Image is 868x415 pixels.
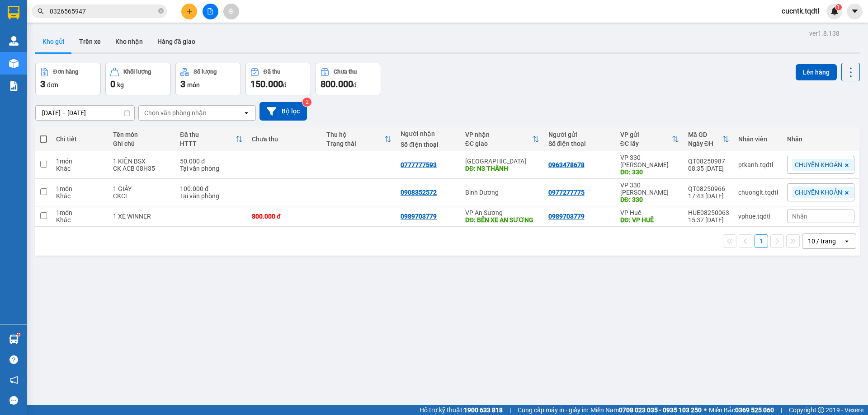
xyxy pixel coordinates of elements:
[180,158,243,165] div: 50.000 đ
[40,79,45,89] span: 3
[843,238,850,245] svg: open
[548,213,585,220] div: 0989703779
[252,135,317,143] div: Chưa thu
[180,140,236,147] div: HTTT
[738,135,778,143] div: Nhân viên
[620,131,672,138] div: VP gửi
[181,4,197,19] button: plus
[322,127,396,151] th: Toggle SortBy
[781,405,782,415] span: |
[9,355,18,364] span: question-circle
[180,192,243,200] div: Tại văn phòng
[420,405,503,415] span: Hỗ trợ kỹ thuật:
[252,213,317,220] div: 800.000 đ
[795,188,842,196] span: CHUYỂN KHOẢN
[548,131,611,138] div: Người gửi
[620,196,679,203] div: DĐ: 330
[113,158,171,165] div: 1 KIỆN BSX
[465,165,539,172] div: DĐ: N3 THÀNH
[56,209,104,216] div: 1 món
[851,7,859,15] span: caret-down
[465,209,539,216] div: VP An Sương
[620,209,679,216] div: VP Huế
[465,140,532,147] div: ĐC giao
[518,405,588,415] span: Cung cấp máy in - giấy in:
[175,127,247,151] th: Toggle SortBy
[738,189,778,196] div: chuonglt.tqdtl
[792,213,807,220] span: Nhãn
[259,102,307,121] button: Bộ lọc
[316,63,381,95] button: Chưa thu800.000đ
[35,63,101,95] button: Đơn hàng3đơn
[105,63,171,95] button: Khối lượng0kg
[509,405,511,415] span: |
[113,185,171,192] div: 1 GIẤY
[193,69,217,75] div: Số lượng
[709,405,774,415] span: Miền Bắc
[186,8,193,14] span: plus
[620,154,679,168] div: VP 330 [PERSON_NAME]
[738,161,778,168] div: ptkanh.tqdtl
[9,335,19,344] img: warehouse-icon
[465,131,532,138] div: VP nhận
[158,8,164,14] span: close-circle
[401,189,437,196] div: 0908352572
[688,158,729,165] div: QT08250987
[245,63,311,95] button: Đã thu150.000đ
[144,108,207,117] div: Chọn văn phòng nhận
[465,158,539,165] div: [GEOGRAPHIC_DATA]
[401,130,456,137] div: Người nhận
[187,81,200,89] span: món
[9,36,19,46] img: warehouse-icon
[334,69,357,75] div: Chưa thu
[203,4,218,19] button: file-add
[620,168,679,176] div: DĐ: 330
[787,135,854,143] div: Nhãn
[774,5,826,17] span: cucntk.tqdtl
[113,140,171,147] div: Ghi chú
[223,4,239,19] button: aim
[264,69,280,75] div: Đã thu
[8,6,19,19] img: logo-vxr
[72,31,108,52] button: Trên xe
[464,406,503,414] strong: 1900 633 818
[250,79,283,89] span: 150.000
[9,59,19,68] img: warehouse-icon
[326,140,385,147] div: Trạng thái
[616,127,684,151] th: Toggle SortBy
[837,4,840,10] span: 1
[688,209,729,216] div: HUE08250063
[795,161,842,169] span: CHUYỂN KHOẢN
[283,81,287,89] span: đ
[548,140,611,147] div: Số điện thoại
[50,6,156,16] input: Tìm tên, số ĐT hoặc mã đơn
[465,216,539,224] div: DĐ: BẾN XE AN SƯƠNG
[548,189,585,196] div: 0977277775
[113,131,171,138] div: Tên món
[735,406,774,414] strong: 0369 525 060
[684,127,734,151] th: Toggle SortBy
[465,189,539,196] div: Bình Dương
[809,28,840,38] div: ver 1.8.138
[353,81,357,89] span: đ
[117,81,124,89] span: kg
[113,213,171,220] div: 1 XE WINNER
[808,237,836,246] div: 10 / trang
[321,79,353,89] span: 800.000
[619,406,702,414] strong: 0708 023 035 - 0935 103 250
[17,333,20,336] sup: 1
[150,31,203,52] button: Hàng đã giao
[180,131,236,138] div: Đã thu
[620,182,679,196] div: VP 330 [PERSON_NAME]
[548,161,585,168] div: 0963478678
[108,31,150,52] button: Kho nhận
[796,64,837,80] button: Lên hàng
[180,185,243,192] div: 100.000 đ
[53,69,78,75] div: Đơn hàng
[113,192,171,200] div: CKCL
[755,234,768,248] button: 1
[9,376,18,384] span: notification
[158,7,164,16] span: close-circle
[180,165,243,172] div: Tại văn phòng
[688,165,729,172] div: 08:35 [DATE]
